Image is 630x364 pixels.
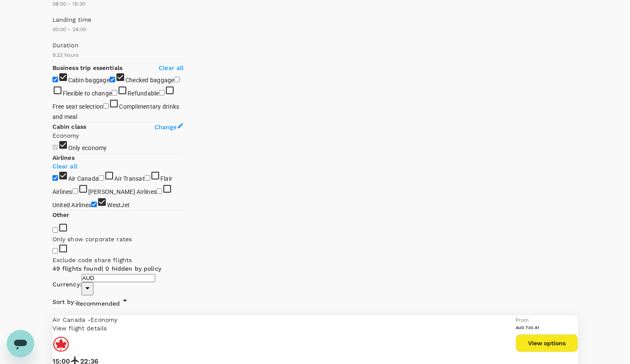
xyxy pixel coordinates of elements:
input: Exclude code share flights [52,248,58,254]
span: United Airlines [52,202,92,208]
iframe: Button to launch messaging window [7,330,34,357]
span: Currency : [52,280,81,289]
input: Flair Airlines [145,175,150,181]
div: 49 flights found | 0 hidden by policy [52,264,315,274]
input: Air Transat [99,175,104,181]
span: 08:00 - 15:30 [52,1,86,7]
p: Clear all [52,162,184,170]
input: Only economy [52,144,58,150]
input: Flexible to change [174,77,180,82]
span: Refundable [128,90,159,97]
span: Flexible to change [63,90,112,97]
span: Air Canada [68,175,99,182]
span: Cabin baggage [68,77,110,84]
span: Air Canada [52,316,88,323]
p: Exclude code share flights [52,256,184,264]
p: View flight details [52,324,516,332]
input: [PERSON_NAME] Airlines [73,188,78,194]
span: Checked baggage [125,77,174,84]
input: Checked baggage [110,77,115,82]
span: Free seat selection [52,103,104,110]
span: Air Transat [114,175,145,182]
span: Recommended [76,300,120,307]
span: Change [154,124,177,130]
p: Landing time [52,15,184,24]
input: Only show corporate rates [52,227,58,233]
button: View options [516,334,578,352]
p: Other [52,211,70,219]
strong: Cabin class [52,123,87,130]
span: [PERSON_NAME] Airlines [88,188,157,195]
span: 9.22 hours [52,52,79,58]
strong: Airlines [52,154,75,161]
button: Open [81,282,93,295]
p: Economy [52,131,184,140]
span: Economy [90,316,117,323]
img: AC [52,336,70,353]
h6: AUD 730.81 [516,325,578,330]
span: WestJet [107,202,130,208]
span: Only economy [68,144,107,151]
input: Complimentary drinks and meal [103,103,109,109]
span: From [516,317,529,323]
input: Free seat selection [159,90,165,95]
input: Cabin baggage [52,77,58,82]
input: Air Canada [52,175,58,181]
p: Clear all [159,64,183,72]
span: - [87,316,90,323]
p: Only show corporate rates [52,235,184,243]
span: Sort by : [52,298,76,307]
input: Refundable [112,90,117,95]
span: 00:00 - 24:00 [52,26,87,32]
strong: Business trip essentials [52,64,123,71]
input: United Airlines [157,188,162,194]
input: WestJet [91,202,97,207]
p: Duration [52,41,184,49]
